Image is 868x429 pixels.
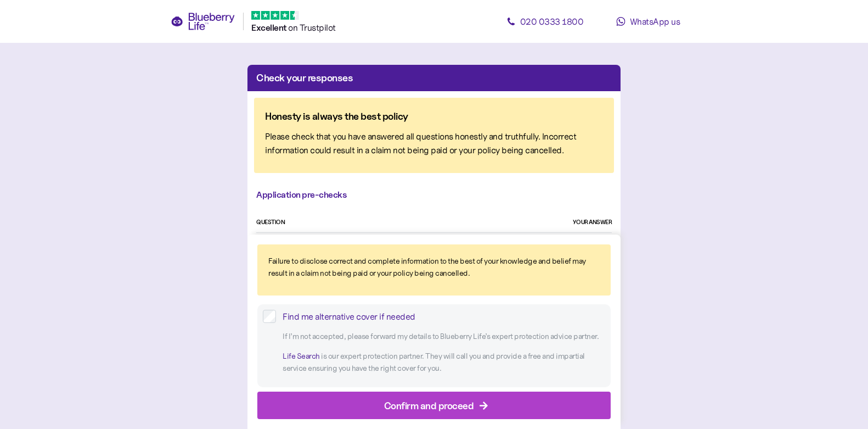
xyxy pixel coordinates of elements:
span: on Trustpilot [288,22,336,33]
div: Find me alternative cover if needed [283,310,605,324]
div: Failure to disclose correct and complete information to the best of your knowledge and belief may... [268,255,600,279]
div: QUESTION [256,218,285,227]
p: If I’m not accepted, please forward my details to Blueberry Life ’s expert protection advice part... [283,331,605,343]
div: YOUR ANSWER [573,218,612,227]
a: 020 0333 1800 [495,10,594,32]
div: Check your responses [256,70,612,86]
p: is our expert protection partner. They will call you and provide a free and impartial service ens... [283,350,605,374]
div: Confirm and proceed [384,398,474,413]
div: Please check that you have answered all questions honestly and truthfully. Incorrect information ... [265,130,603,157]
div: Honesty is always the best policy [265,109,603,124]
span: 020 0333 1800 [520,16,584,27]
span: Excellent ️ [251,23,288,33]
span: WhatsApp us [630,16,680,27]
a: Life Search [283,351,320,361]
div: Application pre-checks [256,188,612,202]
button: Confirm and proceed [257,392,611,419]
a: WhatsApp us [599,10,697,32]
